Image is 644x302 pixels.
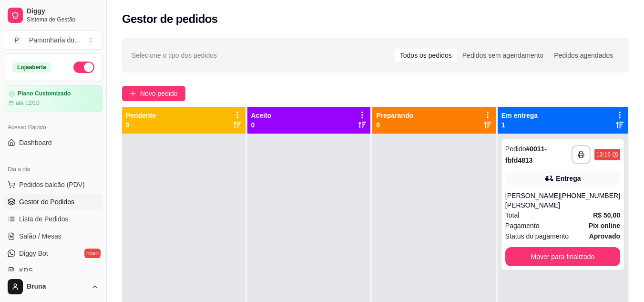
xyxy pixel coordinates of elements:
[505,210,520,220] span: Total
[395,49,457,62] div: Todos os pedidos
[73,62,94,73] button: Alterar Status
[596,151,611,158] div: 13:16
[132,50,217,61] span: Selecione o tipo dos pedidos
[126,111,156,120] p: Pendente
[27,16,99,23] span: Sistema de Gestão
[505,247,620,266] button: Mover para finalizado
[251,120,272,130] p: 0
[12,35,21,45] span: P
[505,145,526,153] span: Pedido
[505,220,540,231] span: Pagamento
[4,31,102,50] button: Select a team
[122,11,218,27] h2: Gestor de pedidos
[29,35,80,45] div: Pamonharia do ...
[505,191,560,210] div: [PERSON_NAME] [PERSON_NAME]
[130,90,136,97] span: plus
[27,282,87,291] span: Bruna
[12,62,51,73] div: Loja aberta
[140,88,178,99] span: Novo pedido
[18,90,71,97] article: Plano Customizado
[27,7,99,16] span: Diggy
[505,231,569,241] span: Status do pagamento
[4,211,102,227] a: Lista de Pedidos
[4,162,102,177] div: Dia a dia
[376,111,413,120] p: Preparando
[376,120,413,130] p: 0
[4,135,102,150] a: Dashboard
[19,231,61,241] span: Salão / Mesas
[457,49,549,62] div: Pedidos sem agendamento
[19,138,52,147] span: Dashboard
[501,111,538,120] p: Em entrega
[122,86,185,101] button: Novo pedido
[4,194,102,209] a: Gestor de Pedidos
[4,229,102,244] a: Salão / Mesas
[4,85,102,112] a: Plano Customizadoaté 12/10
[19,180,85,189] span: Pedidos balcão (PDV)
[126,120,156,130] p: 0
[251,111,272,120] p: Aceito
[549,49,618,62] div: Pedidos agendados
[4,263,102,278] a: KDS
[4,275,102,298] button: Bruna
[4,4,102,27] a: DiggySistema de Gestão
[19,214,69,224] span: Lista de Pedidos
[593,211,620,219] strong: R$ 50,00
[556,174,581,183] div: Entrega
[4,246,102,261] a: Diggy Botnovo
[4,120,102,135] div: Acesso Rápido
[501,120,538,130] p: 1
[589,232,620,240] strong: aprovado
[4,177,102,192] button: Pedidos balcão (PDV)
[19,197,74,207] span: Gestor de Pedidos
[560,191,620,210] div: [PHONE_NUMBER]
[19,266,33,275] span: KDS
[505,145,547,164] strong: # 0011-fbfd4813
[16,99,40,107] article: até 12/10
[19,249,48,258] span: Diggy Bot
[589,222,620,229] strong: Pix online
